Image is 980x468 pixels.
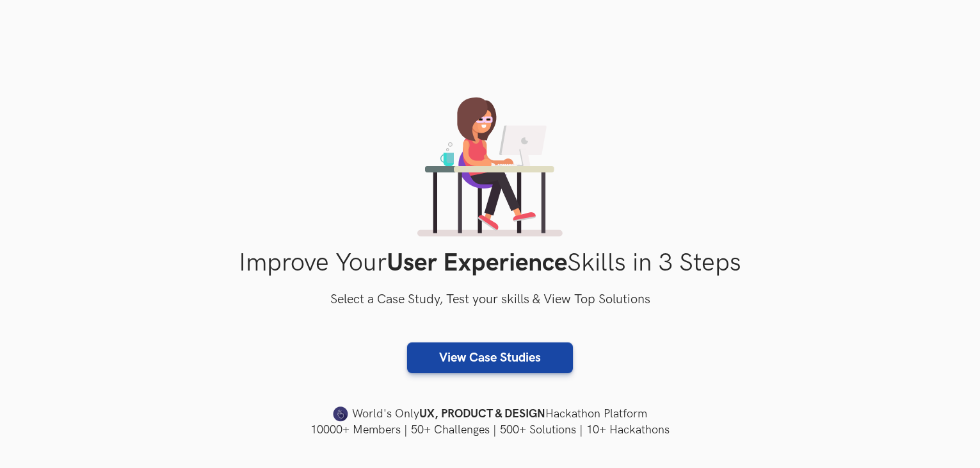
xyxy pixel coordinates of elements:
h3: Select a Case Study, Test your skills & View Top Solutions [81,290,900,310]
strong: User Experience [387,248,567,278]
img: lady working on laptop [417,97,563,237]
img: uxhack-favicon-image.png [333,406,348,422]
a: View Case Studies [407,342,573,373]
h4: World's Only Hackathon Platform [81,405,900,423]
strong: UX, PRODUCT & DESIGN [419,405,545,423]
h1: Improve Your Skills in 3 Steps [81,248,900,278]
h4: 10000+ Members | 50+ Challenges | 500+ Solutions | 10+ Hackathons [81,422,900,438]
